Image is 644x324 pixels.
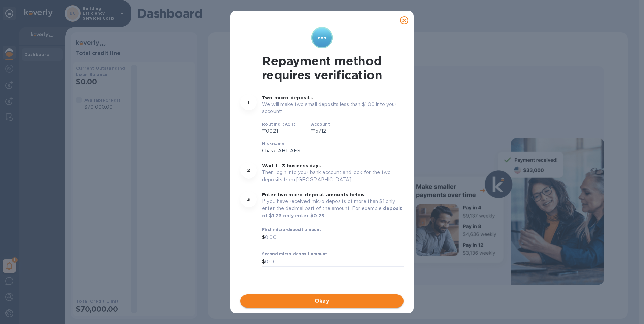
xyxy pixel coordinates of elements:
input: 0.00 [265,233,404,243]
p: Two micro-deposits [262,94,404,101]
p: 2 [247,167,250,174]
input: 0.00 [265,257,404,267]
p: If you have received micro deposits of more than $1 only enter the decimal part of the amount. Fo... [262,198,404,219]
b: Routing (ACH) [262,122,296,127]
b: deposit of $1.23 only enter $0.23. [262,206,402,218]
label: Second micro-deposit amount [262,252,327,256]
span: Okay [246,297,398,305]
button: Okay [240,294,404,308]
p: We will make two small deposits less than $1.00 into your account: [262,101,404,115]
p: 3 [247,196,250,203]
label: First micro-deposit amount [262,228,321,232]
div: $ [262,233,265,243]
b: Account [311,122,330,127]
p: 1 [248,99,249,106]
p: Chase AHT AES [262,147,323,154]
b: Nickname [262,141,285,146]
h1: Repayment method requires verification [240,54,404,82]
p: Enter two micro-deposit amounts below [262,191,404,198]
div: $ [262,257,265,267]
p: Wait 1 - 3 business days [262,162,404,169]
p: Then login into your bank account and look for the two deposits from [GEOGRAPHIC_DATA]. [262,169,404,183]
